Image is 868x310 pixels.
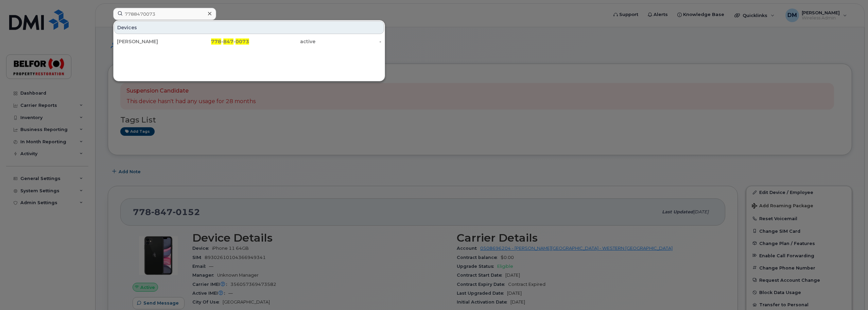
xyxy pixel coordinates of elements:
[117,38,183,45] div: [PERSON_NAME]
[114,35,384,48] a: [PERSON_NAME]778-847-0073active-
[236,38,249,45] span: 0073
[249,38,315,45] div: active
[315,38,382,45] div: -
[223,38,233,45] span: 847
[114,21,384,34] div: Devices
[211,38,221,45] span: 778
[183,38,249,45] div: - -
